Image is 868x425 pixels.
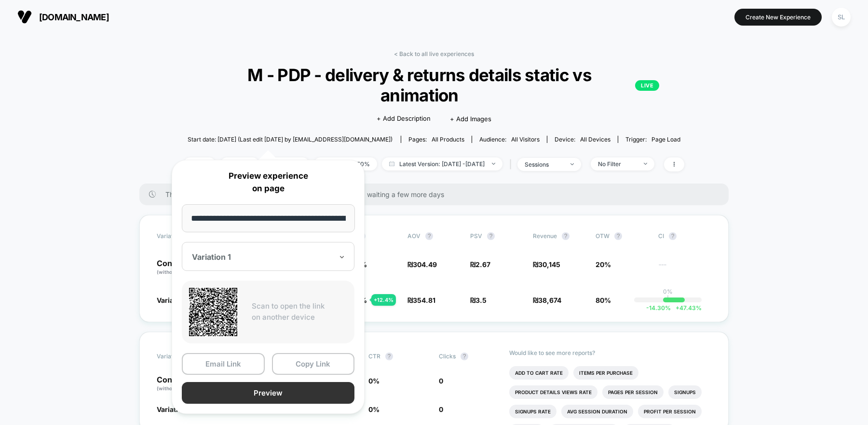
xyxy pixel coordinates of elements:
[479,136,540,143] div: Audience:
[157,232,210,240] span: Variation
[668,385,702,399] li: Signups
[573,366,638,380] li: Items Per Purchase
[614,232,622,240] button: ?
[533,296,561,304] span: ₪
[425,232,433,240] button: ?
[439,377,443,385] span: 0
[368,377,380,385] span: 0 %
[450,115,491,123] span: + Add Images
[829,7,854,27] button: SL
[625,136,680,143] div: Trigger:
[596,296,611,304] span: 80%
[377,114,431,124] span: + Add Description
[368,405,380,413] span: 0 %
[470,232,482,240] span: PSV
[602,385,664,399] li: Pages Per Session
[663,288,673,295] p: 0%
[165,190,709,198] span: There are still no statistically significant results. We recommend waiting a few more days
[408,136,464,143] div: Pages:
[14,9,112,25] button: [DOMAIN_NAME]
[407,296,435,304] span: ₪
[439,353,456,360] span: Clicks
[509,405,556,418] li: Signups Rate
[382,157,502,170] span: Latest Version: [DATE] - [DATE]
[385,353,393,360] button: ?
[487,232,495,240] button: ?
[646,304,671,312] span: -14.30 %
[17,10,32,24] img: Visually logo
[182,170,354,195] p: Preview experience on page
[252,301,347,323] p: Scan to open the link on another device
[39,12,109,22] span: [DOMAIN_NAME]
[651,136,680,143] span: Page Load
[157,376,217,392] p: Control
[413,260,437,269] span: 304.49
[157,296,191,304] span: Variation 1
[157,259,210,276] p: Control
[561,405,633,418] li: Avg Session Duration
[157,349,210,364] span: Variation
[658,232,711,240] span: CI
[389,161,394,166] img: calendar
[638,405,702,418] li: Profit Per Session
[596,232,649,240] span: OTW
[547,136,618,143] span: Device:
[470,260,490,269] span: ₪
[413,296,435,304] span: 354.81
[533,260,560,269] span: ₪
[667,295,669,302] p: |
[832,8,851,27] div: SL
[371,294,396,306] div: + 12.4 %
[533,232,557,240] span: Revenue
[157,385,200,391] span: (without changes)
[580,136,610,143] span: all devices
[509,366,569,380] li: Add To Cart Rate
[157,405,191,413] span: Variation 1
[509,385,597,399] li: Product Details Views Rate
[475,296,487,304] span: 3.5
[475,260,490,269] span: 2.67
[272,353,355,375] button: Copy Link
[525,161,563,168] div: sessions
[511,136,540,143] span: All Visitors
[368,353,380,360] span: CTR
[407,260,437,269] span: ₪
[182,382,354,404] button: Preview
[209,65,659,105] span: M - PDP - delivery & returns details static vs animation
[188,136,393,143] span: Start date: [DATE] (Last edit [DATE] by [EMAIL_ADDRESS][DOMAIN_NAME])
[734,9,822,26] button: Create New Experience
[182,353,265,375] button: Email Link
[538,260,560,269] span: 30,145
[671,304,702,312] span: 47.43 %
[407,232,420,240] span: AOV
[492,163,495,165] img: end
[644,163,647,165] img: end
[669,232,677,240] button: ?
[394,50,474,57] a: < Back to all live experiences
[570,163,574,165] img: end
[461,353,468,360] button: ?
[439,405,443,413] span: 0
[635,80,659,91] p: LIVE
[562,232,570,240] button: ?
[432,136,464,143] span: all products
[507,157,517,171] span: |
[509,349,711,356] p: Would like to see more reports?
[157,269,200,275] span: (without changes)
[596,260,611,269] span: 20%
[598,160,637,168] div: No Filter
[658,262,711,276] span: ---
[470,296,487,304] span: ₪
[538,296,561,304] span: 38,674
[676,304,679,312] span: +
